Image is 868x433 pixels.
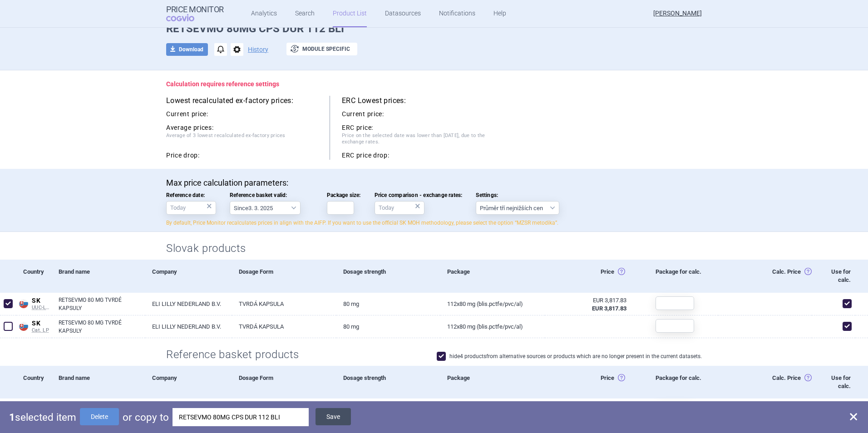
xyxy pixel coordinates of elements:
a: ELI LILLY NEDERLAND B.V. [145,315,232,338]
span: Package size: [327,192,361,198]
span: UUC-LP B [32,305,52,311]
a: RETSEVMO 80 MG TVRDÉ KAPSULY [59,319,145,335]
strong: Current price: [166,110,208,118]
span: SK [32,320,52,328]
strong: Current price: [342,110,384,118]
p: or copy to [123,408,169,426]
h2: Slovak products [166,241,702,256]
select: Reference basket valid: [230,201,301,215]
div: Country [16,260,52,292]
button: Download [166,43,208,56]
a: HARTKAPSELN 80MG [232,399,336,421]
strong: Calculation requires reference settings [166,80,279,88]
strong: Average prices: [166,124,214,132]
div: Price [545,260,649,292]
span: SK [32,297,52,305]
button: History [248,46,268,53]
div: RETSEVMO 80MG CPS DUR 112 BLI [173,408,309,426]
a: ELI LILLY NEDERLAND B.V. [145,293,232,315]
strong: 1 [9,411,15,423]
div: × [415,201,420,211]
img: Slovakia [19,299,28,308]
div: Brand name [52,366,145,399]
a: 112.00 ST | Stück [440,399,544,421]
p: Max price calculation parameters: [166,178,702,188]
button: Save [316,408,351,425]
strong: Price drop: [166,152,200,160]
a: 112x80 mg (blis.PCTFE/PVC/Al) [440,293,544,315]
a: ATATApo-Warenv.III [16,401,52,417]
strong: ERC price: [342,124,373,132]
h5: ERC Lowest prices: [342,96,493,106]
img: Slovakia [19,322,28,331]
label: hide 4 products from alternative sources or products which are no longer present in the current d... [437,352,702,361]
div: EUR 3,817.83 [552,296,626,305]
span: COGVIO [166,14,207,21]
div: × [207,201,212,211]
h1: RETSEVMO 80MG CPS DUR 112 BLI [166,22,702,35]
div: Package for calc. [649,366,718,399]
span: Reference basket valid: [230,192,313,198]
div: RETSEVMO 80MG CPS DUR 112 BLI [179,408,302,426]
div: Use for calc. [812,260,855,292]
div: Use for calc. [812,366,855,399]
span: Reference date: [166,192,216,198]
div: Price [545,366,649,399]
div: Company [145,260,232,292]
input: Package size: [327,201,354,215]
div: Dosage Form [232,366,336,399]
a: TVRDÁ KAPSULA [232,293,336,315]
div: Dosage strength [336,260,440,292]
span: Price comparison - exchange rates: [375,192,463,198]
a: TVRDÁ KAPSULA [232,315,336,338]
div: Dosage Form [232,260,336,292]
a: 80 mg [336,293,440,315]
div: Calc. Price [718,366,812,399]
span: Price on the selected date was lower than [DATE], due to the exchange rates. [342,133,493,147]
button: Delete [80,408,119,425]
button: Module specific [286,43,357,55]
strong: ERC price drop: [342,152,390,160]
p: By default, Price Monitor recalculates prices in align with the AIFP. If you want to use the offi... [166,219,702,227]
abbr: Ex-Factory bez DPH zo zdroja [552,296,626,313]
div: Package for calc. [649,260,718,292]
input: Reference date:× [166,201,216,215]
div: Calc. Price [718,260,812,292]
a: Price MonitorCOGVIO [166,5,224,22]
div: Package [440,260,544,292]
div: Dosage strength [336,366,440,399]
div: Country [16,366,52,399]
p: selected item [9,408,76,426]
span: Cat. LP [32,327,52,334]
a: 80 mg [336,315,440,338]
strong: Price Monitor [166,5,224,14]
a: 112x80 mg (blis.PCTFE/PVC/Al) [440,315,544,338]
div: Company [145,366,232,399]
span: Average of 3 lowest recalculated ex-factory prices [166,133,318,147]
a: SKSKCat. LP [16,318,52,334]
h2: Reference basket products [166,347,306,362]
strong: EUR 3,817.83 [592,305,626,312]
select: Settings: [476,201,559,215]
a: SKSKUUC-LP B [16,295,52,311]
input: Price comparison - exchange rates:× [375,201,424,215]
a: ELI03 | [PERSON_NAME] [PERSON_NAME] GES.M.B.H [145,399,232,421]
div: Brand name [52,260,145,292]
div: Package [440,366,544,399]
a: RETSEVMO 80 MG TVRDÉ KAPSULY [59,296,145,312]
span: Settings: [476,192,559,198]
h5: Lowest recalculated ex-factory prices: [166,96,318,106]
